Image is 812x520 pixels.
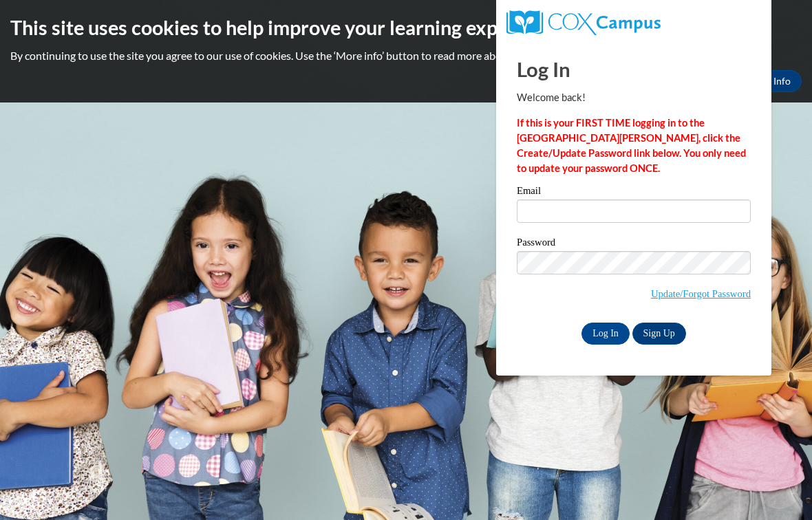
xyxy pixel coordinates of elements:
input: Log In [581,323,630,345]
label: Email [517,186,751,199]
p: By continuing to use the site you agree to our use of cookies. Use the ‘More info’ button to read... [10,48,802,63]
strong: If this is your FIRST TIME logging in to the [GEOGRAPHIC_DATA][PERSON_NAME], click the Create/Upd... [517,117,746,174]
h2: This site uses cookies to help improve your learning experience. [10,14,802,41]
iframe: Button to launch messaging window [757,465,801,509]
label: Password [517,237,751,251]
img: COX Campus [506,10,661,35]
p: Welcome back! [517,90,751,105]
a: Update/Forgot Password [651,288,751,299]
h1: Log In [517,55,751,83]
a: Sign Up [632,323,686,345]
